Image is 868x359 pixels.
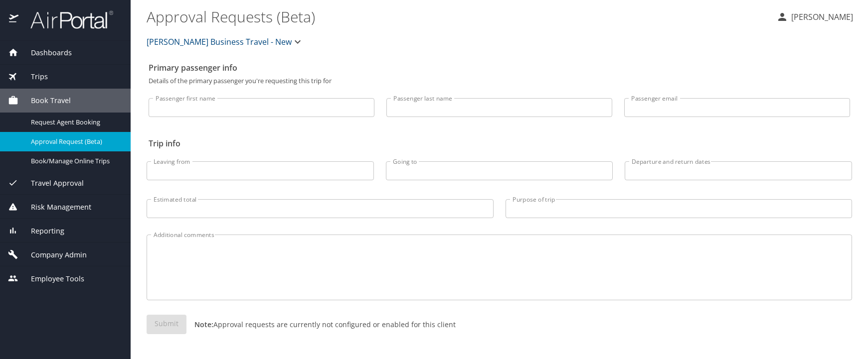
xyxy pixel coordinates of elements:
button: [PERSON_NAME] Business Travel - New [143,32,308,52]
span: Dashboards [18,47,72,58]
p: Approval requests are currently not configured or enabled for this client [186,319,456,330]
span: Book/Manage Online Trips [31,156,119,166]
span: Request Agent Booking [31,118,119,127]
span: Employee Tools [18,273,84,284]
p: [PERSON_NAME] [788,11,853,23]
strong: Note: [194,320,213,329]
img: airportal-logo.png [19,10,113,29]
span: Book Travel [18,95,71,106]
span: [PERSON_NAME] Business Travel - New [147,35,292,49]
h1: Approval Requests (Beta) [147,1,768,32]
span: Reporting [18,226,64,237]
h2: Trip info [149,135,850,151]
span: Travel Approval [18,178,84,189]
button: [PERSON_NAME] [772,8,857,26]
p: Details of the primary passenger you're requesting this trip for [149,78,850,84]
h2: Primary passenger info [149,60,850,76]
span: Trips [18,71,48,82]
span: Risk Management [18,202,91,213]
img: icon-airportal.png [9,10,19,29]
span: Company Admin [18,249,87,260]
span: Approval Request (Beta) [31,137,119,146]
